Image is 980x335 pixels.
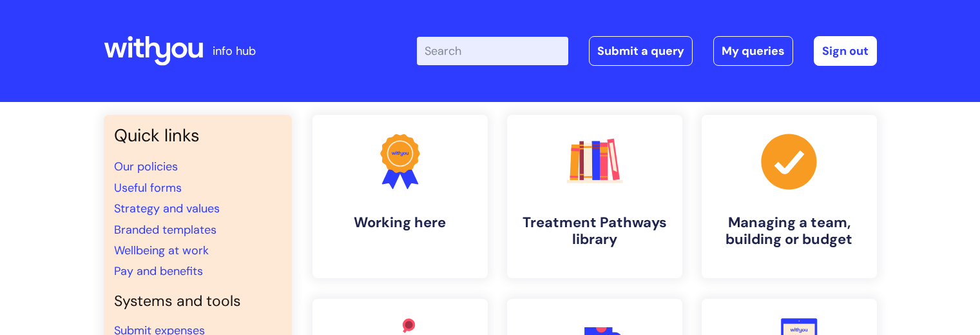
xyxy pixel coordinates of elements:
a: Sign out [814,36,877,66]
h4: Systems and tools [114,292,282,310]
input: Search [417,37,568,65]
h3: Quick links [114,125,282,146]
a: Submit a query [589,36,693,66]
a: Working here [312,115,488,278]
a: Branded templates [114,222,216,238]
a: Wellbeing at work [114,243,209,258]
p: info hub [213,41,256,61]
a: Treatment Pathways library [507,115,682,278]
h4: Working here [323,214,477,231]
a: Strategy and values [114,201,220,216]
a: Managing a team, building or budget [702,115,877,278]
a: Useful forms [114,180,182,196]
h4: Treatment Pathways library [517,214,672,249]
h4: Managing a team, building or budget [712,214,867,249]
a: Our policies [114,159,178,174]
a: My queries [713,36,793,66]
div: | - [417,36,877,66]
a: Pay and benefits [114,263,203,279]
